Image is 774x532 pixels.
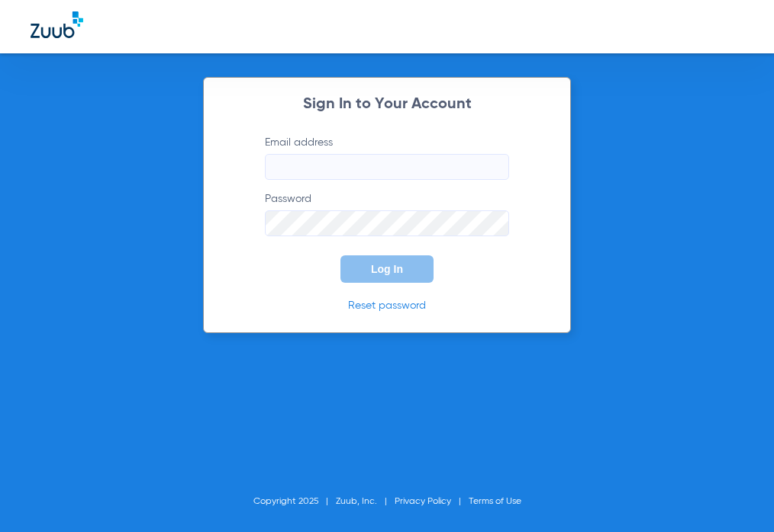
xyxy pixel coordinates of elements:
[265,154,509,180] input: Email address
[265,135,509,180] label: Email address
[253,494,336,509] li: Copyright 2025
[31,11,83,38] img: Zuub Logo
[336,494,395,509] li: Zuub, Inc.
[371,263,403,275] span: Log In
[265,191,509,236] label: Password
[340,255,434,283] button: Log In
[348,300,426,311] a: Reset password
[395,497,451,506] a: Privacy Policy
[242,97,532,112] h2: Sign In to Your Account
[265,210,509,236] input: Password
[469,497,521,506] a: Terms of Use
